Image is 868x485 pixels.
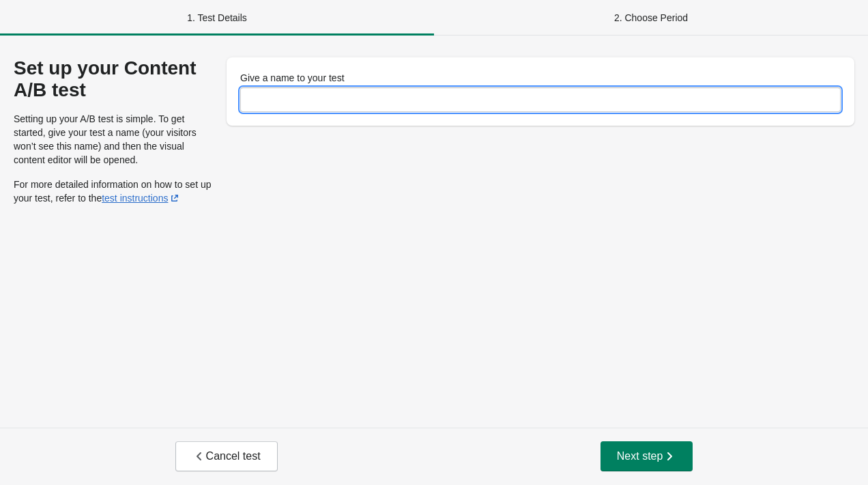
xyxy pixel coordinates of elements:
p: Setting up your A/B test is simple. To get started, give your test a name (your visitors won’t se... [14,112,216,167]
button: Next step [601,441,693,471]
span: Next step [617,449,677,463]
div: Set up your Content A/B test [14,57,216,101]
button: Cancel test [175,441,278,471]
p: For more detailed information on how to set up your test, refer to the [14,178,216,205]
span: Cancel test [192,449,261,463]
label: Give a name to your test [240,71,345,85]
a: test instructions [102,193,182,204]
